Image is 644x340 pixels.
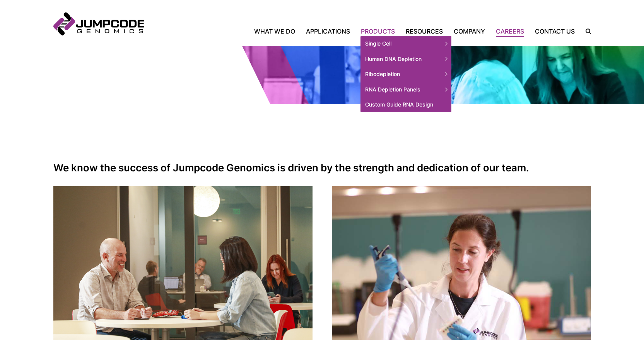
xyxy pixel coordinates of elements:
h2: We know the success of Jumpcode Genomics is driven by the strength and dedication of our team. [53,162,591,174]
span: Single Cell [360,36,451,51]
span: Human DNA Depletion [360,51,451,67]
span: Ribodepletion [360,66,451,82]
a: Company [448,27,490,36]
span: RNA Depletion Panels [360,82,451,97]
a: Resources [400,27,448,36]
a: What We Do [254,27,301,36]
label: Search the site. [580,29,591,34]
nav: Primary Navigation [144,27,580,36]
a: Products [355,27,400,36]
a: Contact Us [530,27,580,36]
a: Custom Guide RNA Design [360,97,451,112]
a: Applications [301,27,355,36]
a: Careers [490,27,530,36]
